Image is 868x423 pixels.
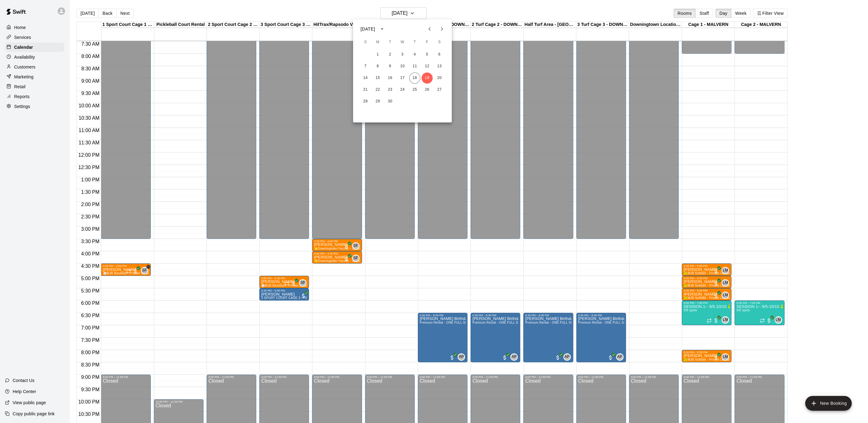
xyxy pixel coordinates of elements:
button: 5 [422,49,433,60]
button: 16 [385,73,396,84]
button: 23 [385,84,396,95]
button: 13 [434,61,445,72]
button: 19 [422,73,433,84]
button: 22 [372,84,383,95]
button: 1 [372,49,383,60]
button: 10 [397,61,408,72]
button: 11 [409,61,420,72]
button: 12 [422,61,433,72]
button: 7 [360,61,371,72]
button: 18 [409,73,420,84]
button: 26 [422,84,433,95]
span: Sunday [360,36,371,48]
button: 29 [372,96,383,107]
button: 3 [397,49,408,60]
button: 2 [385,49,396,60]
span: Thursday [409,36,420,48]
button: 21 [360,84,371,95]
button: 25 [409,84,420,95]
button: 6 [434,49,445,60]
button: Previous month [423,23,436,35]
span: Tuesday [385,36,396,48]
button: 30 [385,96,396,107]
button: 24 [397,84,408,95]
span: Friday [422,36,433,48]
button: 14 [360,73,371,84]
button: 17 [397,73,408,84]
span: Monday [372,36,383,48]
button: 27 [434,84,445,95]
button: 9 [385,61,396,72]
div: [DATE] [360,26,375,32]
button: Next month [436,23,448,35]
button: 8 [372,61,383,72]
span: Saturday [434,36,445,48]
span: Wednesday [397,36,408,48]
button: 15 [372,73,383,84]
button: calendar view is open, switch to year view [377,24,387,34]
button: 28 [360,96,371,107]
button: 20 [434,73,445,84]
button: 4 [409,49,420,60]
